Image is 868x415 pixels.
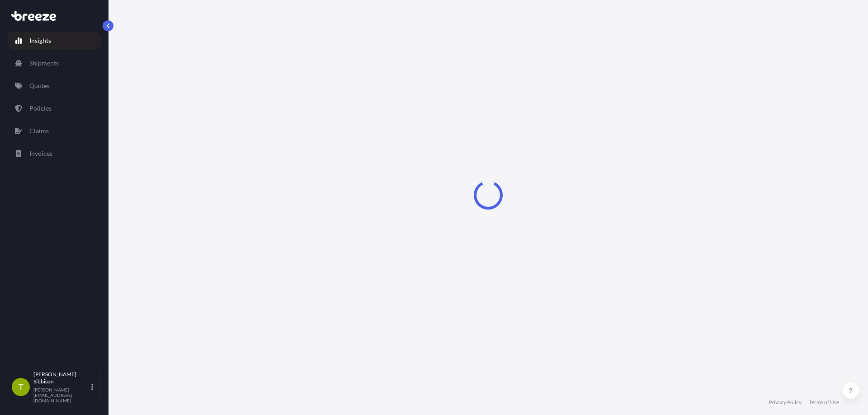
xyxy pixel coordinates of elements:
[29,59,59,68] p: Shipments
[29,36,51,45] p: Insights
[769,399,802,406] a: Privacy Policy
[8,99,101,117] a: Policies
[29,126,49,135] p: Claims
[33,371,90,385] p: [PERSON_NAME] Sibbison
[29,81,50,90] p: Quotes
[8,32,101,50] a: Insights
[8,145,101,163] a: Invoices
[29,104,52,113] p: Policies
[29,149,52,158] p: Invoices
[8,54,101,72] a: Shipments
[8,77,101,95] a: Quotes
[8,122,101,140] a: Claims
[809,399,839,406] a: Terms of Use
[33,387,90,403] p: [PERSON_NAME][EMAIL_ADDRESS][DOMAIN_NAME]
[19,382,24,392] span: T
